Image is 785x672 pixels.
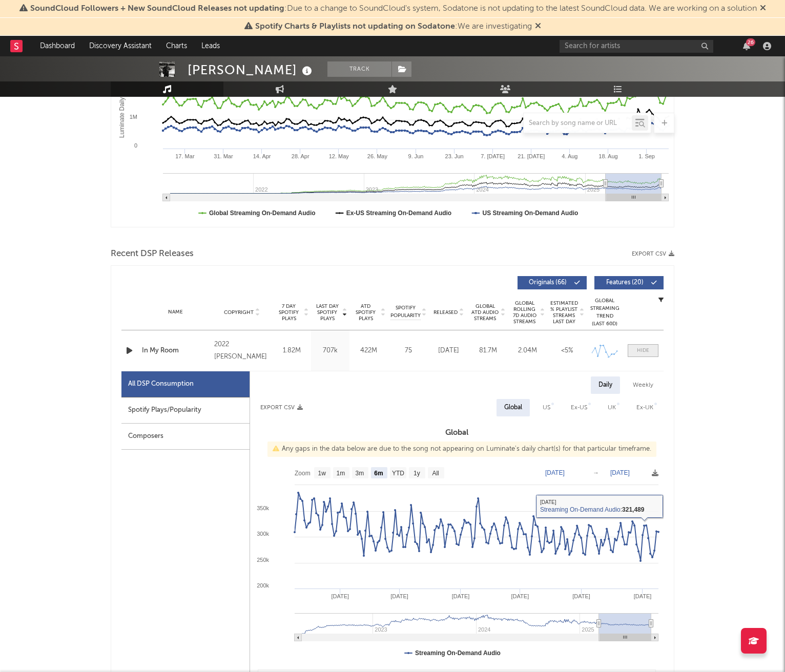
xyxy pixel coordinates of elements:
[562,153,577,159] text: 4. Aug
[188,61,315,78] div: [PERSON_NAME]
[746,38,755,46] div: 26
[142,346,209,356] a: In My Room
[610,469,630,476] text: [DATE]
[432,470,439,477] text: All
[471,346,505,356] div: 81.7M
[253,153,271,159] text: 14. Apr
[634,593,652,599] text: [DATE]
[433,309,458,316] span: Released
[209,209,316,217] text: Global Streaming On-Demand Audio
[594,276,664,289] button: Features(20)
[481,153,505,159] text: 7. [DATE]
[352,346,385,356] div: 422M
[329,153,349,159] text: 12. May
[275,303,302,322] span: 7 Day Spotify Plays
[30,5,284,13] span: SoundCloud Followers + New SoundCloud Releases not updating
[510,346,545,356] div: 2.04M
[518,153,545,159] text: 21. [DATE]
[250,427,664,439] h3: Global
[550,300,578,325] span: Estimated % Playlist Streams Last Day
[367,153,388,159] text: 26. May
[524,280,571,286] span: Originals ( 66 )
[352,303,379,322] span: ATD Spotify Plays
[214,339,270,363] div: 2022 [PERSON_NAME]
[292,153,309,159] text: 28. Apr
[33,36,82,56] a: Dashboard
[121,424,250,450] div: Composers
[121,371,250,397] div: All DSP Consumption
[134,142,137,149] text: 0
[224,309,254,316] span: Copyright
[743,42,750,50] button: 26
[275,346,308,356] div: 1.82M
[257,531,269,537] text: 300k
[415,649,501,657] text: Streaming On-Demand Audio
[524,119,632,128] input: Search by song name or URL
[543,402,550,414] div: US
[314,303,341,322] span: Last Day Spotify Plays
[608,402,616,414] div: UK
[598,153,617,159] text: 18. Aug
[175,153,195,159] text: 17. Mar
[504,402,522,414] div: Global
[550,346,584,356] div: <5%
[445,153,464,159] text: 23. Jun
[30,5,757,13] span: : Due to a change to SoundCloud's system, Sodatone is not updating to the latest SoundCloud data....
[591,376,620,394] div: Daily
[121,397,250,424] div: Spotify Plays/Popularity
[82,36,159,56] a: Discovery Assistant
[255,23,455,31] span: Spotify Charts & Playlists not updating on Sodatone
[572,593,590,599] text: [DATE]
[267,442,656,457] div: Any gaps in the data below are due to the song not appearing on Luminate's daily chart(s) for tha...
[392,470,404,477] text: YTD
[331,593,349,599] text: [DATE]
[295,470,311,477] text: Zoom
[545,469,565,476] text: [DATE]
[510,300,539,325] span: Global Rolling 7D Audio Streams
[636,402,653,414] div: Ex-UK
[214,153,233,159] text: 31. Mar
[408,153,424,159] text: 9. Jun
[159,36,194,56] a: Charts
[390,593,408,599] text: [DATE]
[128,378,194,390] div: All DSP Consumption
[482,209,578,217] text: US Streaming On-Demand Audio
[431,346,466,356] div: [DATE]
[111,248,194,260] span: Recent DSP Releases
[471,303,499,322] span: Global ATD Audio Streams
[390,304,421,320] span: Spotify Popularity
[257,582,269,589] text: 200k
[625,376,661,394] div: Weekly
[257,505,269,511] text: 350k
[314,346,347,356] div: 707k
[593,469,599,476] text: →
[142,308,209,316] div: Name
[257,557,269,563] text: 250k
[760,5,766,13] span: Dismiss
[571,402,587,414] div: Ex-US
[601,280,648,286] span: Features ( 20 )
[346,209,452,217] text: Ex-US Streaming On-Demand Audio
[518,276,587,289] button: Originals(66)
[511,593,529,599] text: [DATE]
[632,251,674,257] button: Export CSV
[318,470,326,477] text: 1w
[535,23,541,31] span: Dismiss
[638,153,655,159] text: 1. Sep
[255,23,532,31] span: : We are investigating
[337,470,345,477] text: 1m
[414,470,420,477] text: 1y
[374,470,383,477] text: 6m
[194,36,227,56] a: Leads
[560,40,713,53] input: Search for artists
[356,470,364,477] text: 3m
[452,593,470,599] text: [DATE]
[327,61,391,77] button: Track
[589,297,620,328] div: Global Streaming Trend (Last 60D)
[118,73,126,138] text: Luminate Daily Streams
[260,405,303,411] button: Export CSV
[390,346,426,356] div: 75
